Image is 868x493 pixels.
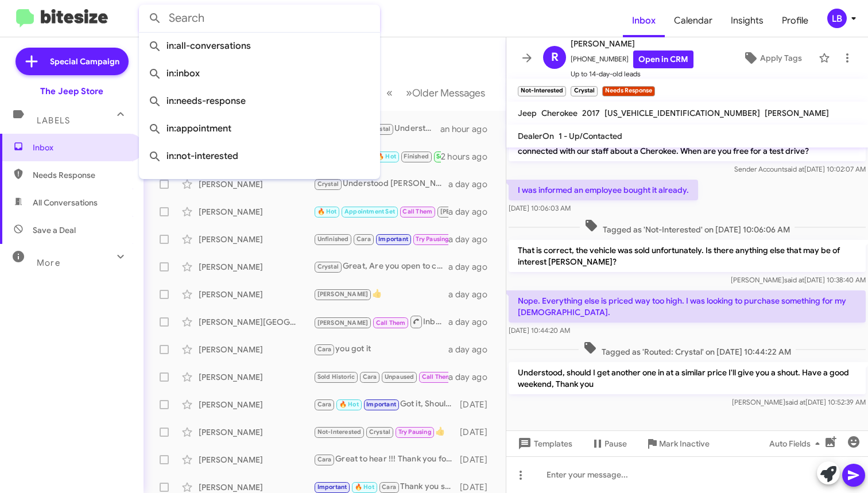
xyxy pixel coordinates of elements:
[509,362,866,394] p: Understood, should I get another one in at a similar price I'll give you a shout. Have a good wee...
[317,456,332,463] span: Cara
[785,398,805,406] span: said at
[518,108,537,118] span: Jeep
[571,51,693,68] span: [PHONE_NUMBER]
[448,178,497,190] div: a day ago
[398,428,432,436] span: Try Pausing
[773,4,817,37] a: Profile
[551,48,559,67] span: R
[509,240,866,272] p: That is correct, the vehicle was sold unfortunately. Is there anything else that may be of intere...
[817,9,855,28] button: LB
[317,180,339,188] span: Crystal
[436,153,449,160] span: Sold
[602,86,655,96] small: Needs Response
[199,482,313,493] div: [PERSON_NAME]
[509,326,570,335] span: [DATE] 10:44:20 AM
[760,433,834,454] button: Auto Fields
[623,4,665,37] a: Inbox
[460,426,497,438] div: [DATE]
[604,108,760,118] span: [US_VEHICLE_IDENTIFICATION_NUMBER]
[317,373,355,381] span: Sold Historic
[148,32,371,60] span: in:all-conversations
[559,131,622,141] span: 1 - Up/Contacted
[506,433,582,454] button: Templates
[659,433,710,454] span: Mark Inactive
[460,399,497,410] div: [DATE]
[317,290,369,298] span: [PERSON_NAME]
[199,371,313,383] div: [PERSON_NAME]
[448,206,497,218] div: a day ago
[199,344,313,355] div: [PERSON_NAME]
[633,51,693,68] a: Open in CRM
[313,205,448,218] div: Thank you for getting back to me. I will update my records.
[416,235,449,243] span: Try Pausing
[518,86,566,96] small: Not-Interested
[363,373,377,381] span: Cara
[369,428,390,436] span: Crystal
[731,48,813,68] button: Apply Tags
[382,483,396,491] span: Cara
[317,428,362,436] span: Not-Interested
[665,4,722,37] a: Calendar
[199,399,313,410] div: [PERSON_NAME]
[33,169,130,181] span: Needs Response
[604,433,627,454] span: Pause
[784,275,804,284] span: said at
[377,153,396,160] span: 🔥 Hot
[518,131,554,141] span: DealerOn
[579,341,796,358] span: Tagged as 'Routed: Crystal' on [DATE] 10:44:22 AM
[827,9,847,28] div: LB
[448,289,497,300] div: a day ago
[441,151,497,162] div: 2 hours ago
[580,219,795,235] span: Tagged as 'Not-Interested' on [DATE] 10:06:06 AM
[317,208,337,215] span: 🔥 Hot
[516,433,572,454] span: Templates
[199,426,313,438] div: [PERSON_NAME]
[541,108,578,118] span: Cherokee
[313,260,448,273] div: Great, Are you open to coming in to get the vehicle appraised ? Let me know if you would be inter...
[509,290,866,323] p: Nope. Everything else is priced way too high. I was looking to purchase something for my [DEMOGRA...
[148,170,371,197] span: in:sold-verified
[722,4,773,37] a: Insights
[344,208,395,215] span: Appointment Set
[784,165,804,173] span: said at
[734,165,866,173] span: Sender Account [DATE] 10:02:07 AM
[376,319,406,327] span: Call Them
[460,454,497,465] div: [DATE]
[732,398,866,406] span: [PERSON_NAME] [DATE] 10:52:39 AM
[199,206,313,218] div: [PERSON_NAME]
[571,86,597,96] small: Crystal
[769,433,824,454] span: Auto Fields
[33,142,130,153] span: Inbox
[404,153,429,160] span: Finished
[148,115,371,142] span: in:appointment
[379,81,400,104] button: Previous
[313,177,448,191] div: Understood [PERSON_NAME]
[15,48,129,75] a: Special Campaign
[313,343,448,356] div: you got it
[582,108,600,118] span: 2017
[406,86,412,100] span: »
[509,204,571,212] span: [DATE] 10:06:03 AM
[448,371,497,383] div: a day ago
[33,197,98,208] span: All Conversations
[440,123,497,135] div: an hour ago
[317,346,332,353] span: Cara
[313,315,448,329] div: Inbound Call
[199,261,313,273] div: [PERSON_NAME]
[448,344,497,355] div: a day ago
[571,68,693,80] span: Up to 14-day-old leads
[571,37,693,51] span: [PERSON_NAME]
[199,454,313,465] div: [PERSON_NAME]
[731,275,866,284] span: [PERSON_NAME] [DATE] 10:38:40 AM
[313,232,448,246] div: Yeah of course. I also would want to verify when it is actually going to be available. for instan...
[313,398,460,411] div: Got it, Should definitely be something we are interested in. Would just be a matter of having you...
[356,235,371,243] span: Cara
[40,86,103,97] div: The Jeep Store
[440,208,491,215] span: [PERSON_NAME]
[378,235,408,243] span: Important
[380,81,492,104] nav: Page navigation example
